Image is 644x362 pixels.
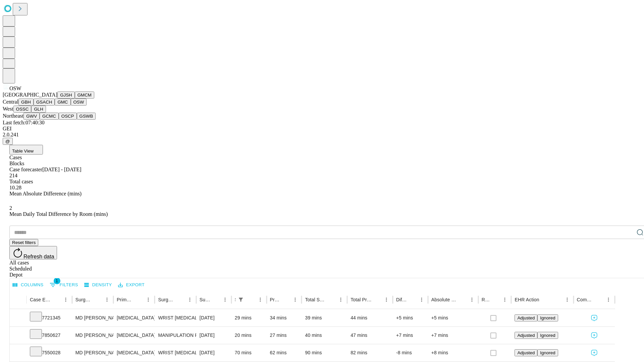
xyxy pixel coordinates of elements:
div: MD [PERSON_NAME] [75,344,110,361]
span: Adjusted [517,350,535,355]
button: Ignored [537,349,558,356]
div: -8 mins [396,344,425,361]
div: Primary Service [117,297,133,302]
button: Adjusted [515,332,537,339]
button: Adjusted [515,314,537,321]
button: Menu [220,295,230,304]
button: Sort [176,295,185,304]
button: Sort [372,295,382,304]
button: Ignored [537,332,558,339]
div: WRIST [MEDICAL_DATA] SURGERY RELEASE TRANSVERSE [MEDICAL_DATA] LIGAMENT [158,309,193,326]
div: 27 mins [270,327,299,344]
div: Predicted In Room Duration [270,297,281,302]
div: [MEDICAL_DATA] [117,327,151,344]
div: 29 mins [235,309,263,326]
button: Sort [540,295,549,304]
button: Sort [281,295,290,304]
span: [GEOGRAPHIC_DATA] [3,92,57,98]
div: MD [PERSON_NAME] [75,327,110,344]
div: 1 active filter [236,295,246,304]
div: 44 mins [351,309,389,326]
button: Sort [211,295,220,304]
button: Menu [562,295,572,304]
button: Menu [185,295,195,304]
span: [DATE] - [DATE] [42,167,81,172]
span: OSW [9,85,21,91]
div: +5 mins [396,309,425,326]
div: 34 mins [270,309,299,326]
span: Mean Absolute Difference (mins) [9,191,82,196]
div: Surgery Date [200,297,210,302]
div: Absolute Difference [431,297,457,302]
button: Menu [500,295,509,304]
button: Menu [467,295,477,304]
button: Refresh data [9,246,57,259]
button: OSW [71,99,87,106]
div: 20 mins [235,327,263,344]
span: Mean Daily Total Difference by Room (mins) [9,211,108,217]
button: GCMC [40,113,59,120]
div: Total Predicted Duration [351,297,372,302]
button: Menu [256,295,265,304]
button: Ignored [537,314,558,321]
div: 62 mins [270,344,299,361]
button: Menu [336,295,345,304]
div: 7721345 [30,309,69,326]
button: GWV [23,113,40,120]
div: Difference [396,297,407,302]
div: Total Scheduled Duration [305,297,326,302]
span: 2 [9,205,12,211]
button: GSWB [77,113,96,120]
div: +5 mins [431,309,475,326]
div: MANIPULATION FINGER JOINT UNDER ANESTHESIA [158,327,193,344]
span: Northeast [3,113,23,119]
button: Sort [134,295,144,304]
div: 7850627 [30,327,69,344]
button: Menu [61,295,70,304]
div: 90 mins [305,344,344,361]
button: Expand [13,312,23,324]
button: Menu [102,295,112,304]
button: Reset filters [9,239,38,246]
button: Adjusted [515,349,537,356]
div: Resolved in EHR [482,297,490,302]
button: Sort [52,295,61,304]
span: Central [3,99,18,105]
span: Adjusted [517,333,535,338]
span: Ignored [540,315,555,320]
div: 82 mins [351,344,389,361]
span: Refresh data [23,254,54,259]
div: +7 mins [431,327,475,344]
button: Menu [290,295,300,304]
button: Table View [9,145,43,155]
button: Expand [13,347,23,359]
button: GMCM [75,92,94,99]
div: [DATE] [200,309,228,326]
span: Ignored [540,333,555,338]
div: Case Epic Id [30,297,51,302]
div: +7 mins [396,327,425,344]
span: Total cases [9,179,33,184]
div: 40 mins [305,327,344,344]
button: GBH [18,99,34,106]
span: 214 [9,173,17,178]
button: Sort [594,295,604,304]
div: [DATE] [200,327,228,344]
div: 2.0.241 [3,132,641,138]
button: GLH [31,106,46,113]
button: Export [116,280,146,290]
button: GJSH [57,92,75,99]
button: Sort [93,295,102,304]
button: Sort [458,295,467,304]
button: Sort [327,295,336,304]
button: Sort [246,295,256,304]
span: Last fetch: 07:40:30 [3,120,45,125]
div: [MEDICAL_DATA] [117,309,151,326]
span: 10.28 [9,185,21,190]
button: @ [3,138,13,145]
div: 7550028 [30,344,69,361]
button: Show filters [236,295,246,304]
div: 39 mins [305,309,344,326]
div: GEI [3,126,641,132]
button: GSACH [34,99,55,106]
